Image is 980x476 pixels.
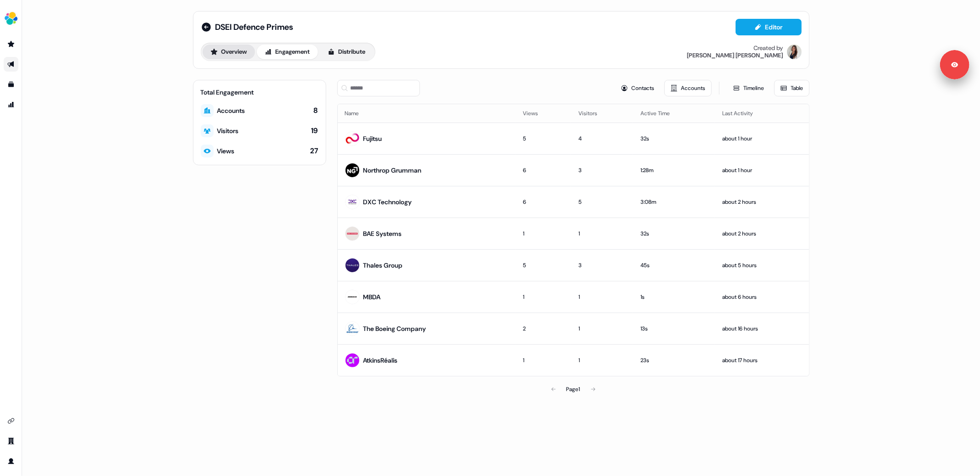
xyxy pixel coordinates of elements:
[217,146,235,156] div: Views
[4,434,18,448] a: Go to team
[363,261,403,270] div: Thales Group
[722,197,801,207] div: about 2 hours
[640,229,708,238] div: 32s
[640,324,708,333] div: 13s
[578,292,626,302] div: 1
[640,197,708,207] div: 3:08m
[578,229,626,238] div: 1
[640,292,708,302] div: 1s
[571,104,633,123] th: Visitors
[363,229,402,238] div: BAE Systems
[640,261,708,270] div: 45s
[4,77,18,92] a: Go to templates
[615,80,661,96] button: Contacts
[363,292,381,302] div: MBDA
[640,166,708,175] div: 1:28m
[722,324,801,333] div: about 16 hours
[203,45,255,59] button: Overview
[215,22,294,33] span: DSEI Defence Primes
[787,45,802,59] img: Kelly
[640,356,708,365] div: 23s
[311,146,318,156] div: 27
[722,134,801,143] div: about 1 hour
[257,45,318,59] button: Engagement
[363,166,422,175] div: Northrop Grumman
[722,166,801,175] div: about 1 hour
[727,80,770,96] button: Timeline
[363,324,426,333] div: The Boeing Company
[722,229,801,238] div: about 2 hours
[578,134,626,143] div: 4
[4,454,18,469] a: Go to profile
[314,106,318,116] div: 8
[515,104,571,123] th: Views
[4,57,18,72] a: Go to outbound experience
[523,197,564,207] div: 6
[578,166,626,175] div: 3
[578,324,626,333] div: 1
[736,19,802,35] button: Editor
[736,23,802,33] a: Editor
[217,126,239,135] div: Visitors
[687,52,783,59] div: [PERSON_NAME] [PERSON_NAME]
[312,126,318,136] div: 19
[754,45,783,52] div: Created by
[217,106,245,115] div: Accounts
[523,134,564,143] div: 5
[578,356,626,365] div: 1
[363,134,382,143] div: Fujitsu
[578,197,626,207] div: 5
[523,229,564,238] div: 1
[523,261,564,270] div: 5
[363,356,398,365] div: AtkinsRéalis
[566,385,580,394] div: Page 1
[363,197,412,207] div: DXC Technology
[523,324,564,333] div: 2
[774,80,810,96] button: Table
[640,134,708,143] div: 32s
[578,261,626,270] div: 3
[633,104,715,123] th: Active Time
[664,80,712,96] button: Accounts
[201,88,318,97] div: Total Engagement
[722,292,801,302] div: about 6 hours
[722,356,801,365] div: about 17 hours
[4,414,18,428] a: Go to integrations
[722,261,801,270] div: about 5 hours
[338,104,516,123] th: Name
[523,356,564,365] div: 1
[4,97,18,112] a: Go to attribution
[715,104,809,123] th: Last Activity
[523,292,564,302] div: 1
[523,166,564,175] div: 6
[4,37,18,51] a: Go to prospects
[320,45,374,59] button: Distribute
